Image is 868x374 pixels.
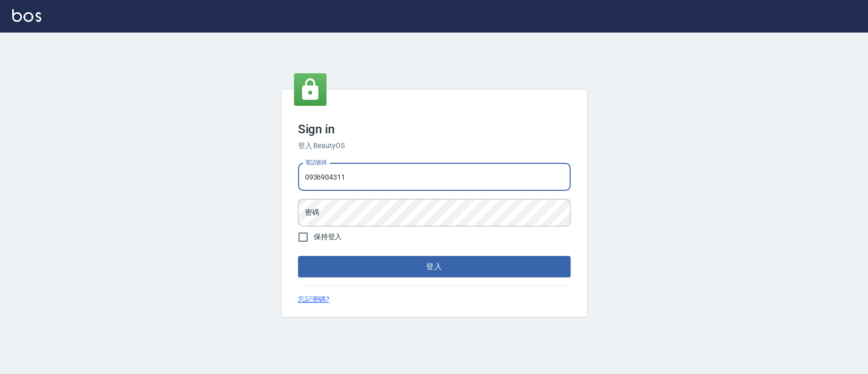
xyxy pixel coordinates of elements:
[12,9,41,22] img: Logo
[314,232,342,242] span: 保持登入
[298,256,571,277] button: 登入
[305,159,326,166] label: 電話號碼
[298,140,571,151] h6: 登入 BeautyOS
[298,122,571,136] h3: Sign in
[298,294,330,305] a: 忘記密碼?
